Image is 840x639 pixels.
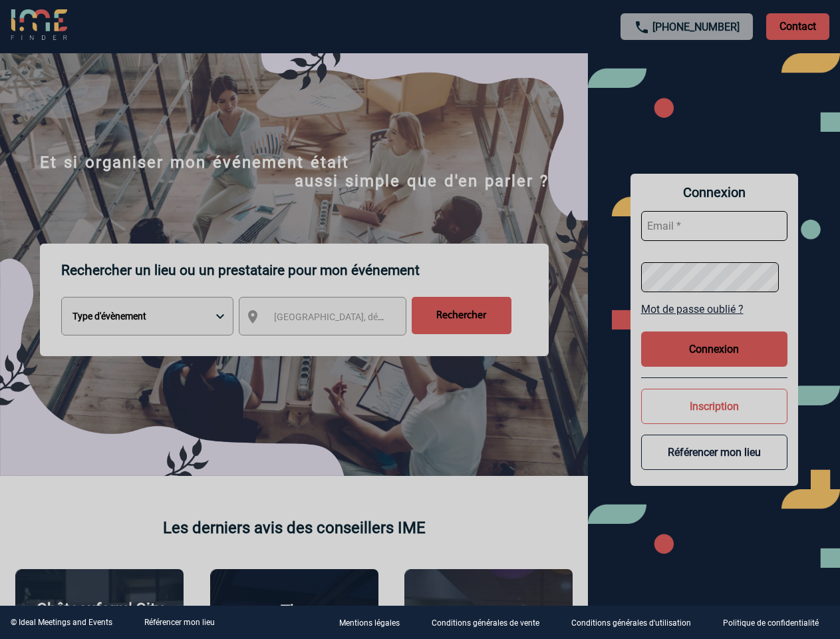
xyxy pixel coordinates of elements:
[712,616,840,629] a: Politique de confidentialité
[432,619,539,628] p: Conditions générales de vente
[329,616,421,629] a: Mentions légales
[561,616,712,629] a: Conditions générales d'utilisation
[723,619,819,628] p: Politique de confidentialité
[339,619,400,628] p: Mentions légales
[11,618,112,627] div: © Ideal Meetings and Events
[421,616,561,629] a: Conditions générales de vente
[571,619,691,628] p: Conditions générales d'utilisation
[144,618,215,627] a: Référencer mon lieu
